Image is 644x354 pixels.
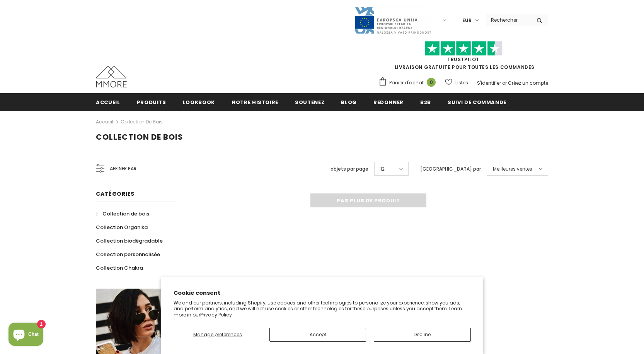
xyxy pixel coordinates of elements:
a: Accueil [96,117,113,127]
h2: Cookie consent [174,289,471,297]
a: Collection Chakra [96,261,143,275]
a: Listes [445,76,468,89]
a: Privacy Policy [200,311,232,318]
a: Collection de bois [96,207,149,221]
button: Decline [374,328,470,342]
span: Affiner par [110,164,136,173]
span: Collection biodégradable [96,237,163,245]
span: Panier d'achat [389,79,424,87]
a: Accueil [96,93,120,111]
a: Collection de bois [121,118,163,125]
inbox-online-store-chat: Shopify online store chat [6,323,46,348]
span: Redonner [373,99,404,106]
span: soutenez [295,99,324,106]
a: S'identifier [477,80,501,86]
span: Listes [455,79,468,87]
span: Collection Organika [96,224,148,231]
span: B2B [420,99,431,106]
button: Manage preferences [173,328,262,342]
span: EUR [462,17,472,24]
span: Suivi de commande [448,99,506,106]
a: Redonner [373,93,404,111]
img: Cas MMORE [96,66,127,87]
label: [GEOGRAPHIC_DATA] par [420,165,481,173]
a: Javni Razpis [354,17,431,23]
a: soutenez [295,93,324,111]
span: Catégories [96,190,135,198]
span: Notre histoire [232,99,278,106]
span: Produits [137,99,166,106]
a: Lookbook [183,93,215,111]
span: LIVRAISON GRATUITE POUR TOUTES LES COMMANDES [378,44,548,70]
span: 12 [380,165,385,173]
a: Blog [341,93,357,111]
button: Accept [269,328,366,342]
a: Créez un compte [508,80,548,86]
img: Javni Razpis [354,6,431,34]
span: Collection de bois [96,132,183,142]
span: Collection Chakra [96,264,143,272]
span: Lookbook [183,99,215,106]
img: Faites confiance aux étoiles pilotes [425,41,502,56]
a: Suivi de commande [448,93,506,111]
a: B2B [420,93,431,111]
input: Search Site [486,14,531,26]
a: Produits [137,93,166,111]
span: Manage preferences [193,331,242,338]
a: Collection biodégradable [96,234,163,248]
a: Panier d'achat 0 [378,77,440,89]
span: Blog [341,99,357,106]
span: Collection personnalisée [96,251,160,258]
span: Meilleures ventes [493,165,532,173]
label: objets par page [331,165,368,173]
a: Notre histoire [232,93,278,111]
span: or [502,80,507,86]
p: We and our partners, including Shopify, use cookies and other technologies to personalize your ex... [174,300,471,318]
span: 0 [427,78,436,87]
a: Collection personnalisée [96,248,160,261]
span: Accueil [96,99,120,106]
a: Collection Organika [96,221,148,234]
span: Collection de bois [102,210,149,217]
a: TrustPilot [447,56,479,63]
